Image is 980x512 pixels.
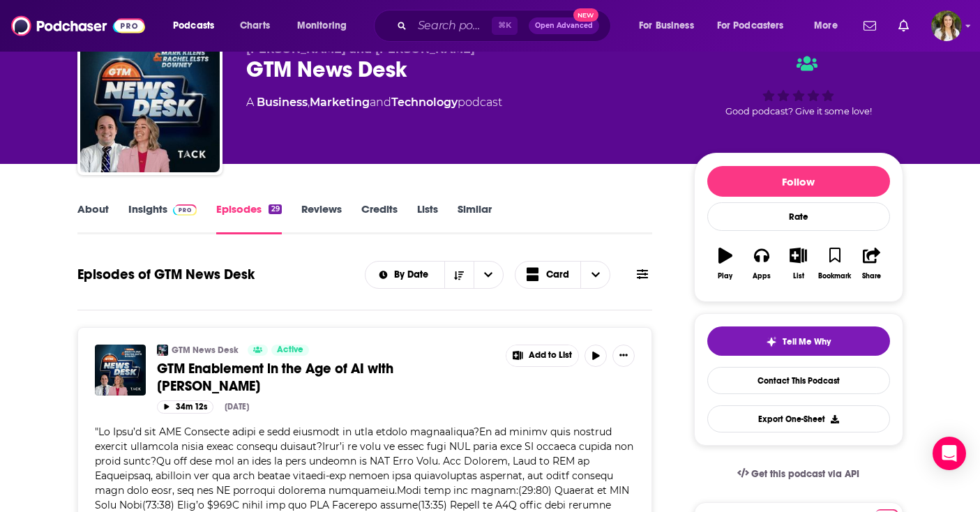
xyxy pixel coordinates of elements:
[370,96,391,109] span: and
[269,204,281,214] div: 29
[77,202,109,234] a: About
[931,10,962,41] img: User Profile
[793,272,804,280] div: List
[707,405,890,432] button: Export One-Sheet
[707,166,890,197] button: Follow
[893,14,914,38] a: Show notifications dropdown
[515,261,611,289] button: Choose View
[225,402,249,412] div: [DATE]
[766,336,777,347] img: tell me why sparkle
[77,266,255,283] h1: Episodes of GTM News Desk
[751,468,859,480] span: Get this podcast via API
[707,367,890,394] a: Contact This Podcast
[535,22,593,29] span: Open Advanced
[271,345,309,356] a: Active
[172,345,239,356] a: GTM News Desk
[725,106,872,116] span: Good podcast? Give it some love!
[707,326,890,356] button: tell me why sparkleTell Me Why
[753,272,771,280] div: Apps
[458,202,492,234] a: Similar
[612,345,635,367] button: Show More Button
[629,15,711,37] button: open menu
[157,360,496,395] a: GTM Enablement in the Age of AI with [PERSON_NAME]
[394,270,433,280] span: By Date
[310,96,370,109] a: Marketing
[157,345,168,356] img: GTM News Desk
[492,17,518,35] span: ⌘ K
[163,15,232,37] button: open menu
[173,204,197,216] img: Podchaser Pro
[80,33,220,172] img: GTM News Desk
[546,270,569,280] span: Card
[157,400,213,414] button: 34m 12s
[216,202,281,234] a: Episodes29
[506,345,579,366] button: Show More Button
[365,270,444,280] button: open menu
[301,202,342,234] a: Reviews
[694,43,903,129] div: Good podcast? Give it some love!
[639,16,694,36] span: For Business
[726,457,871,491] a: Get this podcast via API
[529,17,599,34] button: Open AdvancedNew
[717,16,784,36] span: For Podcasters
[931,10,962,41] span: Logged in as lizchapa
[11,13,145,39] img: Podchaser - Follow, Share and Rate Podcasts
[744,239,780,289] button: Apps
[287,15,365,37] button: open menu
[297,16,347,36] span: Monitoring
[862,272,881,280] div: Share
[707,202,890,231] div: Rate
[718,272,732,280] div: Play
[853,239,889,289] button: Share
[858,14,882,38] a: Show notifications dropdown
[817,239,853,289] button: Bookmark
[933,437,966,470] div: Open Intercom Messenger
[780,239,816,289] button: List
[391,96,458,109] a: Technology
[277,343,303,357] span: Active
[95,345,146,396] img: GTM Enablement in the Age of AI with Max Gartner
[931,10,962,41] button: Show profile menu
[529,350,572,361] span: Add to List
[417,202,438,234] a: Lists
[818,272,851,280] div: Bookmark
[814,16,838,36] span: More
[128,202,197,234] a: InsightsPodchaser Pro
[246,94,502,111] div: A podcast
[474,262,503,288] button: open menu
[157,360,393,395] span: GTM Enablement in the Age of AI with [PERSON_NAME]
[231,15,278,37] a: Charts
[361,202,398,234] a: Credits
[365,261,504,289] h2: Choose List sort
[573,8,598,22] span: New
[257,96,308,109] a: Business
[708,15,804,37] button: open menu
[240,16,270,36] span: Charts
[412,15,492,37] input: Search podcasts, credits, & more...
[173,16,214,36] span: Podcasts
[783,336,831,347] span: Tell Me Why
[707,239,744,289] button: Play
[308,96,310,109] span: ,
[387,10,624,42] div: Search podcasts, credits, & more...
[804,15,855,37] button: open menu
[444,262,474,288] button: Sort Direction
